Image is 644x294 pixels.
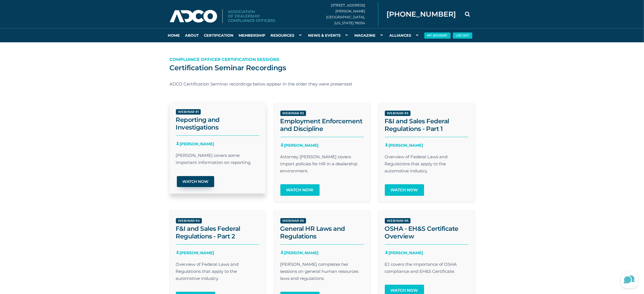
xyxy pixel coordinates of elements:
p: Overview of Federal Laws and Regulations that apply to the automotive industry. [176,261,259,282]
h2: F&I and Sales Federal Regulations - Part 1 [385,117,468,133]
span: [PERSON_NAME] [280,137,364,149]
h2: OSHA - EH&S Certificate Overview [385,225,468,240]
iframe: Lucky Orange Messenger [616,266,644,294]
p: ADCO Certification Seminar recordings below appear in the order they were presented. [170,80,475,87]
img: Association of Dealership Compliance Officers logo [170,9,275,23]
span: Webinar #1 [176,109,201,115]
span: [PERSON_NAME] [176,244,259,256]
a: Membership [236,28,268,42]
a: Certification [202,28,236,42]
span: [PERSON_NAME] [385,244,468,256]
span: [PERSON_NAME] [280,244,364,256]
span: [PHONE_NUMBER] [387,11,456,18]
p: Overview of Federal Laws and Regulations that apply to the automotive industry. [385,153,468,174]
p: EJ covers the importance of OSHA compliance and EH&S Certificate. [385,261,468,275]
button: Log Out [453,32,472,39]
h2: Certification Seminar Recordings [170,63,475,72]
span: [PERSON_NAME] [385,137,468,149]
a: Resources [268,28,306,42]
a: Home [165,28,183,42]
a: About [183,28,202,42]
p: [PERSON_NAME] completes her sessions on general human resources laws and regulations. [280,261,364,282]
span: Webinar #2 [280,111,306,116]
h2: General HR Laws and Regulations [280,225,364,240]
a: Magazine [352,28,387,42]
span: Webinar #5 [280,218,306,223]
h2: Reporting and Investigations [176,116,259,131]
span: Webinar #3 [385,111,411,116]
a: Watch Now [385,184,424,196]
span: Webinar #4 [176,218,202,223]
span: Webinar #6 [385,218,411,223]
a: Watch Now [177,176,214,187]
p: Attorney [PERSON_NAME] covers import policies for HR in a dealership environment. [280,153,364,174]
a: News & Events [306,28,352,42]
h2: F&I and Sales Federal Regulations - Part 2 [176,225,259,240]
h2: Employment Enforcement and Discipline [280,117,364,133]
a: Watch Now [280,184,320,196]
p: [PERSON_NAME] covers some important information on reporting. [176,152,259,166]
div: [STREET_ADDRESS][PERSON_NAME] [GEOGRAPHIC_DATA], [US_STATE] 76034 [326,2,378,26]
button: My Account [424,32,451,39]
a: Alliances [387,28,423,42]
span: [PERSON_NAME] [176,135,259,148]
p: Compliance Officer Certification Sessions [170,56,475,63]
